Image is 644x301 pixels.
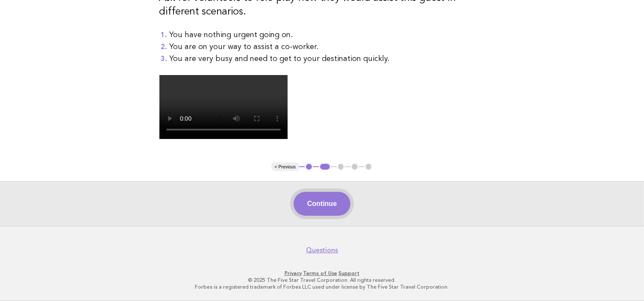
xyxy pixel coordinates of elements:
p: © 2025 The Five Star Travel Corporation. All rights reserved. [61,277,584,284]
li: You are very busy and need to get to your destination quickly. [170,53,485,65]
button: 1 [305,162,313,171]
button: Continue [294,192,350,216]
p: · · [61,270,584,277]
button: < Previous [271,162,299,171]
a: Questions [306,246,338,255]
a: Support [338,270,359,276]
li: You have nothing urgent going on. [170,29,485,41]
p: Forbes is a registered trademark of Forbes LLC used under license by The Five Star Travel Corpora... [61,284,584,290]
li: You are on your way to assist a co-worker. [170,41,485,53]
button: 2 [319,162,331,171]
a: Privacy [285,270,302,276]
a: Terms of Use [303,270,337,276]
